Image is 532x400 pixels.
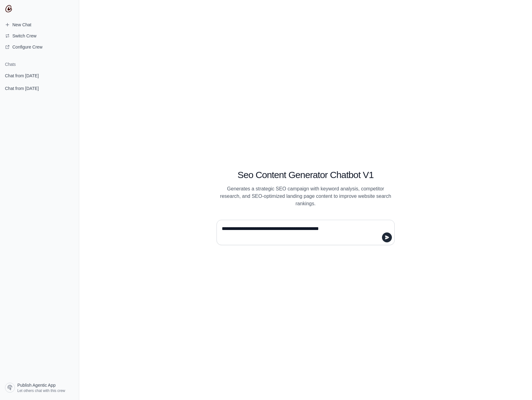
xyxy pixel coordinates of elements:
a: Configure Crew [2,42,76,52]
button: Switch Crew [2,31,76,41]
a: Publish Agentic App Let others chat with this crew [2,380,76,395]
a: New Chat [2,20,76,30]
p: Generates a strategic SEO campaign with keyword analysis, competitor research, and SEO-optimized ... [217,185,395,207]
h1: Seo Content Generator Chatbot V1 [217,169,395,181]
iframe: Chat Widget [501,370,532,400]
span: Let others chat with this crew [17,388,65,393]
span: Publish Agentic App [17,382,56,388]
span: Switch Crew [12,33,36,39]
a: Chat from [DATE] [2,70,76,81]
span: Configure Crew [12,44,42,50]
span: Chat from [DATE] [5,85,39,91]
span: New Chat [12,22,31,28]
span: Chat from [DATE] [5,73,39,79]
img: CrewAI Logo [5,5,12,12]
a: Chat from [DATE] [2,83,76,94]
